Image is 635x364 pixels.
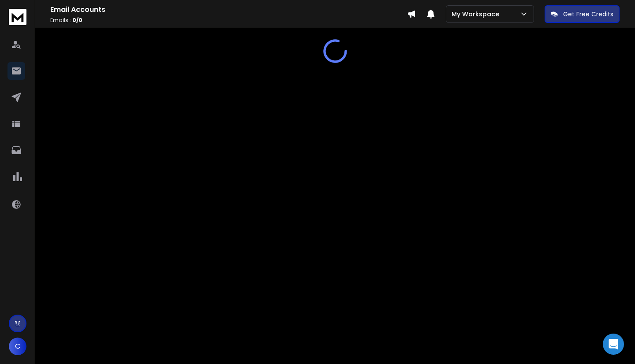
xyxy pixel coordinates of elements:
button: C [9,338,26,355]
h1: Email Accounts [50,4,407,15]
p: My Workspace [452,10,503,19]
span: 0 / 0 [72,16,82,24]
img: logo [9,9,26,25]
div: Open Intercom Messenger [603,334,624,355]
button: Get Free Credits [545,5,620,23]
p: Emails : [50,17,407,24]
p: Get Free Credits [563,10,613,19]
